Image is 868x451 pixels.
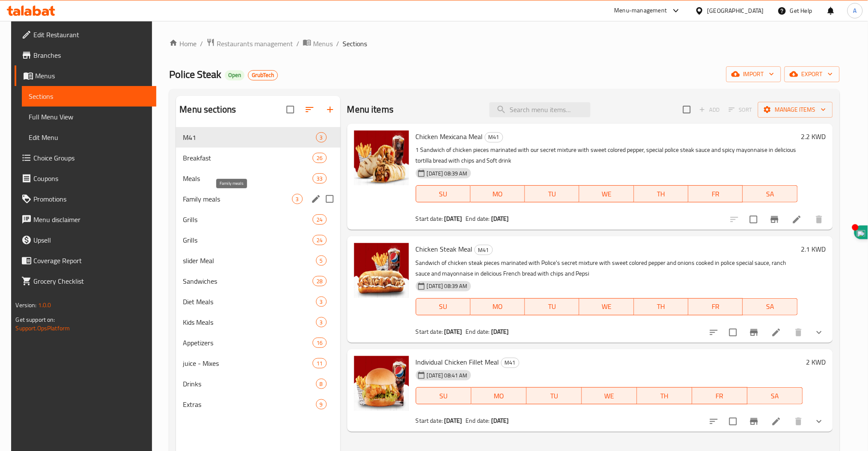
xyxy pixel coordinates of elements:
button: SA [743,185,797,202]
button: MO [471,387,527,404]
span: Select to update [745,211,763,228]
div: Open [225,70,245,80]
span: Chicken Mexicana Meal [416,130,483,143]
span: SU [420,188,467,200]
span: export [791,69,833,80]
span: SA [746,188,794,200]
span: Grills [183,235,313,245]
b: [DATE] [491,213,509,224]
button: SU [416,387,471,404]
input: search [489,102,591,117]
img: Individual Chicken Fillet Meal [354,356,409,411]
button: SU [416,185,471,202]
div: items [313,235,326,245]
b: [DATE] [491,415,509,426]
span: Family meals [183,194,292,204]
button: Manage items [758,102,833,118]
button: TU [525,185,579,202]
div: Grills24 [176,230,340,250]
span: 1.0.0 [38,300,51,311]
button: TH [634,185,689,202]
div: Meals33 [176,168,340,189]
span: Menu disclaimer [33,214,149,225]
a: Edit menu item [792,214,802,225]
button: TH [637,387,692,404]
span: slider Meal [183,255,316,266]
h2: Menu sections [179,103,236,116]
span: TU [528,188,576,200]
a: Edit Restaurant [15,24,156,45]
button: TH [634,298,689,315]
span: Manage items [765,104,826,115]
p: 1 Sandwich of chicken pieces marinated with our secret mixture with sweet colored pepper, special... [416,145,798,166]
a: Branches [15,45,156,65]
div: items [292,194,303,204]
button: import [726,66,781,82]
a: Sections [22,86,156,107]
span: Select all sections [281,101,299,119]
span: M41 [475,245,492,255]
a: Upsell [15,230,156,250]
span: WE [583,188,630,200]
span: A [853,6,857,15]
span: 24 [313,236,326,244]
div: M41 [501,358,519,368]
button: SA [748,387,803,404]
span: Kids Meals [183,317,316,327]
div: Grills [183,214,313,225]
button: MO [471,185,525,202]
span: MO [474,188,522,200]
div: M41 [474,245,493,255]
span: [DATE] 08:41 AM [424,371,471,380]
nav: Menu sections [176,124,340,418]
button: show more [809,322,829,343]
a: Edit menu item [771,416,781,427]
span: 33 [313,175,326,183]
button: Branch-specific-item [764,209,785,230]
span: Menus [35,71,149,81]
span: [DATE] 08:39 AM [424,169,471,178]
li: / [200,39,203,49]
div: items [316,317,327,327]
div: Meals [183,173,313,184]
button: MO [471,298,525,315]
span: 24 [313,216,326,224]
a: Edit menu item [771,327,781,338]
button: Branch-specific-item [744,322,764,343]
h2: Menu items [347,103,394,116]
span: SA [746,300,794,313]
span: M41 [485,132,503,142]
h6: 2.1 KWD [801,243,826,255]
button: WE [579,185,634,202]
div: Extras [183,399,316,409]
a: Menus [303,38,333,49]
span: Diet Meals [183,297,316,307]
span: Sandwiches [183,276,313,286]
button: sort-choices [704,322,724,343]
span: Version: [15,300,36,311]
button: SU [416,298,471,315]
span: WE [585,390,634,402]
a: Coverage Report [15,250,156,271]
p: Sandwich of chicken steak pieces marinated with Police's secret mixture with sweet colored pepper... [416,258,798,279]
li: / [296,39,299,49]
span: TU [530,390,579,402]
div: Appetizers16 [176,332,340,353]
span: 28 [313,277,326,285]
span: Edit Menu [29,132,149,142]
div: slider Meal5 [176,250,340,271]
div: juice - Mixes11 [176,353,340,374]
button: Branch-specific-item [744,411,764,432]
span: Start date: [416,213,443,224]
span: Choice Groups [33,153,149,163]
span: Promotions [33,194,149,204]
button: TU [527,387,582,404]
span: Coverage Report [33,255,149,266]
div: items [316,297,327,307]
svg: Show Choices [814,416,824,427]
span: Breakfast [183,153,313,163]
button: FR [689,185,743,202]
span: Open [225,71,245,79]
